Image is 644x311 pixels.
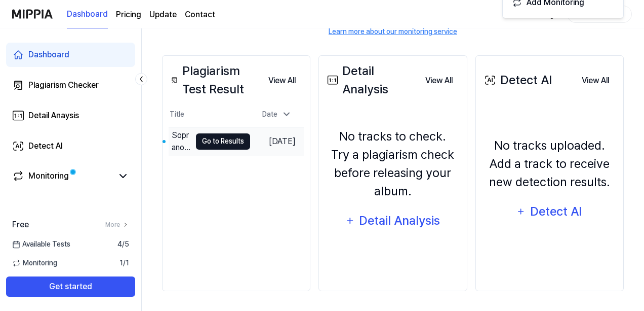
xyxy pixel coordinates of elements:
[260,71,304,91] button: View All
[6,103,135,128] a: Detail Anaysis
[67,1,108,28] a: Dashboard
[12,239,70,250] span: Available Tests
[250,127,304,156] td: [DATE]
[6,73,135,97] a: Plagiarism Checker
[574,70,617,91] a: View All
[105,220,129,229] a: More
[6,134,135,158] a: Detect AI
[325,62,417,98] div: Detail Analysis
[529,202,583,221] div: Detect AI
[28,170,69,182] div: Monitoring
[169,62,260,98] div: Plagiarism Test Result
[196,133,250,150] button: Go to Results
[260,70,304,91] a: View All
[185,9,215,21] a: Contact
[12,170,113,182] a: Monitoring
[172,129,191,154] div: SopranosSong
[325,127,460,200] div: No tracks to check. Try a plagiarism check before releasing your album.
[6,43,135,67] a: Dashboard
[149,9,177,21] a: Update
[28,110,79,122] div: Detail Anaysis
[28,49,69,61] div: Dashboard
[574,71,617,91] button: View All
[119,258,129,268] span: 1 / 1
[28,140,63,152] div: Detect AI
[12,258,57,268] span: Monitoring
[482,136,617,191] div: No tracks uploaded. Add a track to receive new detection results.
[6,277,135,297] button: Get started
[12,219,29,231] span: Free
[339,209,447,233] button: Detail Analysis
[116,9,141,21] a: Pricing
[417,70,461,91] a: View All
[417,71,461,91] button: View All
[482,71,552,89] div: Detect AI
[329,26,457,37] a: Learn more about our monitoring service
[28,79,99,91] div: Plagiarism Checker
[358,211,441,230] div: Detail Analysis
[258,106,296,123] div: Date
[169,102,250,127] th: Title
[510,199,589,224] button: Detect AI
[117,239,129,250] span: 4 / 5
